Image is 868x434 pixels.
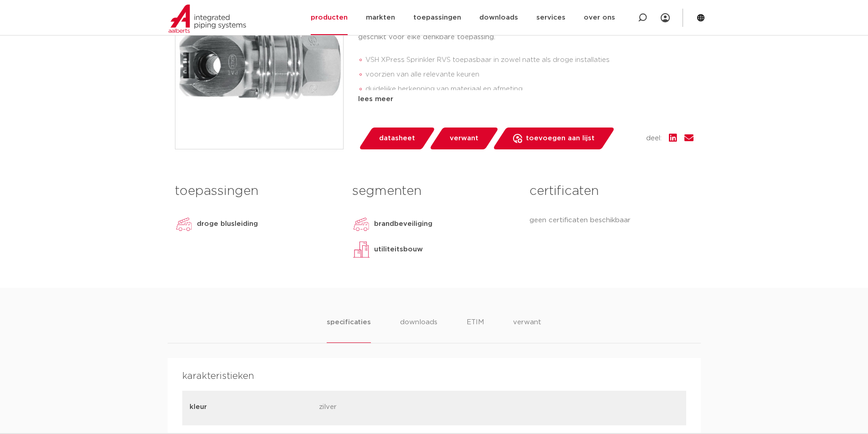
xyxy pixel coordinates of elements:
[197,219,258,230] p: droge blusleiding
[513,317,541,343] li: verwant
[365,82,693,97] li: duidelijke herkenning van materiaal en afmeting
[358,94,693,105] div: lees meer
[379,131,415,146] span: datasheet
[365,53,693,67] li: VSH XPress Sprinkler RVS toepasbaar in zowel natte als droge installaties
[175,182,339,200] h3: toepassingen
[352,215,370,233] img: brandbeveiliging
[374,219,432,230] p: brandbeveiliging
[429,128,499,149] a: verwant
[358,128,436,149] a: datasheet
[400,317,437,343] li: downloads
[182,369,686,383] h4: karakteristieken
[374,244,423,255] p: utiliteitsbouw
[646,133,662,144] span: deel:
[352,240,370,259] img: utiliteitsbouw
[529,182,693,200] h3: certificaten
[175,215,193,233] img: droge blusleiding
[319,402,442,414] p: zilver
[352,182,516,200] h3: segmenten
[467,317,484,343] li: ETIM
[365,67,693,82] li: voorzien van alle relevante keuren
[450,131,478,146] span: verwant
[327,317,370,343] li: specificaties
[190,402,312,413] p: kleur
[529,215,693,226] p: geen certificaten beschikbaar
[526,131,595,146] span: toevoegen aan lijst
